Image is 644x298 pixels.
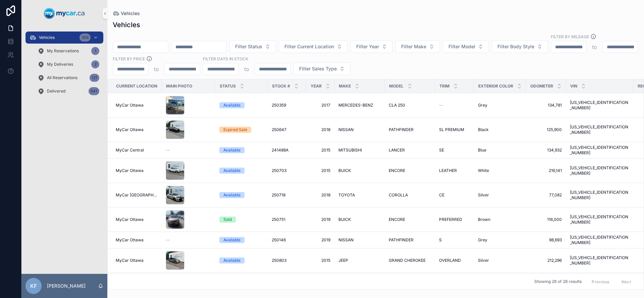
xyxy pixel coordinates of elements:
span: 250803 [272,258,286,263]
span: PREFERRED [439,217,462,222]
a: 250803 [272,258,302,263]
a: [US_VEHICLE_IDENTIFICATION_NUMBER] [570,145,629,156]
div: 2 [91,60,99,68]
a: 2018 [310,127,330,132]
span: CLA 250 [389,103,405,108]
span: 250647 [272,127,286,132]
a: Available [219,237,264,243]
span: [US_VEHICLE_IDENTIFICATION_NUMBER] [570,124,629,135]
a: 2019 [310,217,330,222]
a: 134,781 [530,103,562,108]
img: App logo [44,8,85,19]
span: VIN [570,83,577,89]
a: Silver [478,258,522,263]
span: SE [439,147,444,153]
a: ENCORE [389,217,431,222]
div: Available [223,257,240,263]
span: -- [439,103,443,108]
span: All Reservations [47,75,77,80]
span: Filter Sales Type [299,65,337,72]
p: to [154,65,159,73]
a: OVERLAND [439,258,470,263]
span: 241488A [272,147,288,153]
span: Year [311,83,322,89]
a: -- [166,147,211,153]
a: LEATHER [439,168,470,173]
a: 2018 [310,192,330,198]
span: MyCar Ottawa [116,127,144,132]
a: 98,693 [530,237,562,243]
a: My Reservations1 [34,45,103,57]
span: Blue [478,147,486,153]
a: Delivered641 [34,85,103,97]
span: KF [30,282,37,290]
a: 116,000 [530,217,562,222]
p: to [592,43,597,51]
a: MyCar Ottawa [116,217,158,222]
span: ENCORE [389,168,405,173]
a: PATHFINDER [389,127,431,132]
span: Vehicles [121,10,140,17]
a: 212,296 [530,258,562,263]
p: [PERSON_NAME] [47,283,86,289]
span: PATHFINDER [389,237,414,243]
a: -- [166,237,211,243]
span: 2019 [310,237,330,243]
span: 250703 [272,168,286,173]
span: OVERLAND [439,258,461,263]
a: MERCEDES-BENZ [338,103,381,108]
a: 250146 [272,237,302,243]
a: -- [439,103,470,108]
span: 250718 [272,192,285,198]
span: MyCar Ottawa [116,237,144,243]
a: [US_VEHICLE_IDENTIFICATION_NUMBER] [570,255,629,266]
span: Filter Status [235,43,262,50]
span: MyCar Ottawa [116,258,144,263]
span: Black [478,127,489,132]
span: Showing 28 of 28 results [534,279,582,285]
span: MyCar Ottawa [116,168,144,173]
span: NISSAN [338,127,354,132]
a: Vehicles356 [25,32,103,44]
h1: Vehicles [113,20,140,29]
a: COROLLA [389,192,431,198]
a: PATHFINDER [389,237,431,243]
a: [US_VEHICLE_IDENTIFICATION_NUMBER] [570,235,629,245]
div: 121 [90,74,99,82]
span: COROLLA [389,192,408,198]
a: Grey [478,237,522,243]
a: JEEP [338,258,381,263]
a: [US_VEHICLE_IDENTIFICATION_NUMBER] [570,165,629,176]
span: LANCER [389,147,405,153]
span: Silver [478,258,489,263]
span: Status [220,83,236,89]
span: Stock # [272,83,290,89]
a: [US_VEHICLE_IDENTIFICATION_NUMBER] [570,214,629,225]
a: ENCORE [389,168,431,173]
div: 1 [91,47,99,55]
span: Delivered [47,88,65,94]
span: MITSUBISHI [338,147,362,153]
a: MyCar Ottawa [116,168,158,173]
a: 2017 [310,103,330,108]
a: Vehicles [113,10,140,17]
a: SL PREMIUM [439,127,470,132]
a: 250359 [272,103,302,108]
a: 2015 [310,258,330,263]
a: Expired Sale [219,127,264,133]
a: LANCER [389,147,431,153]
span: My Reservations [47,48,79,54]
span: Current Location [116,83,157,89]
span: 134,932 [530,147,562,153]
span: 216,141 [530,168,562,173]
a: Sold [219,217,264,223]
span: TOYOTA [338,192,355,198]
a: 125,900 [530,127,562,132]
button: Select Button [229,40,276,53]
